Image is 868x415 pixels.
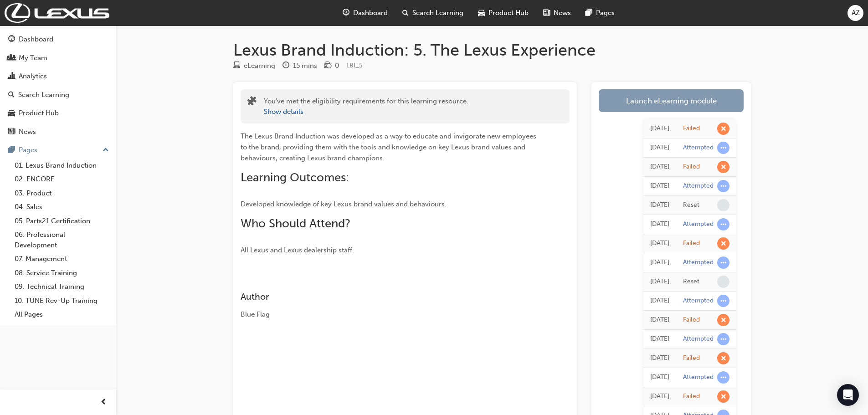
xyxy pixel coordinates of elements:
[650,162,669,172] div: Thu Aug 28 2025 12:23:42 GMT+1000 (Australian Eastern Standard Time)
[18,90,69,100] div: Search Learning
[11,280,113,294] a: 09. Technical Training
[586,7,592,19] span: pages-icon
[11,200,113,214] a: 04. Sales
[683,373,714,382] div: Attempted
[683,143,714,152] div: Attempted
[335,4,395,22] a: guage-iconDashboard
[233,60,275,72] div: Type
[19,34,53,45] div: Dashboard
[8,36,15,44] span: guage-icon
[717,314,729,326] span: learningRecordVerb_FAIL-icon
[233,40,751,60] h1: Lexus Brand Induction: 5. The Lexus Experience
[233,62,240,70] span: learningResourceType_ELEARNING-icon
[264,96,468,117] div: You've met the eligibility requirements for this learning resource.
[346,61,363,69] span: Learning resource code
[11,266,113,280] a: 08. Service Training
[683,239,700,248] div: Failed
[650,315,669,325] div: Thu Aug 28 2025 12:18:28 GMT+1000 (Australian Eastern Standard Time)
[683,335,714,343] div: Attempted
[19,145,37,155] div: Pages
[4,105,113,122] a: Product Hub
[241,216,350,231] span: Who Should Attend?
[103,144,109,156] span: up-icon
[5,3,109,23] img: Trak
[11,307,113,322] a: All Pages
[717,276,729,288] span: learningRecordVerb_NONE-icon
[683,163,700,171] div: Failed
[683,124,700,133] div: Failed
[683,316,700,324] div: Failed
[717,161,729,173] span: learningRecordVerb_FAIL-icon
[402,7,409,19] span: search-icon
[717,352,729,364] span: learningRecordVerb_FAIL-icon
[8,91,15,99] span: search-icon
[8,128,15,136] span: news-icon
[543,7,550,19] span: news-icon
[837,384,859,406] div: Open Intercom Messenger
[683,182,714,190] div: Attempted
[717,295,729,307] span: learningRecordVerb_ATTEMPT-icon
[471,4,536,22] a: car-iconProduct Hub
[4,87,113,103] a: Search Learning
[19,127,36,137] div: News
[335,61,339,71] div: 0
[596,8,615,18] span: Pages
[852,8,860,18] span: AZ
[19,53,47,63] div: My Team
[650,143,669,153] div: Thu Aug 28 2025 12:23:53 GMT+1000 (Australian Eastern Standard Time)
[4,123,113,140] a: News
[717,218,729,231] span: learningRecordVerb_ATTEMPT-icon
[324,62,331,70] span: money-icon
[343,7,349,19] span: guage-icon
[717,333,729,345] span: learningRecordVerb_ATTEMPT-icon
[247,97,257,108] span: puzzle-icon
[683,258,714,267] div: Attempted
[717,199,729,211] span: learningRecordVerb_NONE-icon
[11,186,113,200] a: 03. Product
[264,107,303,117] button: Show details
[353,8,388,18] span: Dashboard
[293,61,317,71] div: 15 mins
[683,297,714,305] div: Attempted
[650,334,669,344] div: Thu Aug 28 2025 12:16:57 GMT+1000 (Australian Eastern Standard Time)
[100,397,107,408] span: prev-icon
[554,8,571,18] span: News
[717,123,729,135] span: learningRecordVerb_FAIL-icon
[683,277,699,286] div: Reset
[650,277,669,287] div: Thu Aug 28 2025 12:18:54 GMT+1000 (Australian Eastern Standard Time)
[8,54,15,62] span: people-icon
[282,60,317,72] div: Duration
[650,238,669,249] div: Thu Aug 28 2025 12:21:40 GMT+1000 (Australian Eastern Standard Time)
[478,7,485,19] span: car-icon
[241,292,537,302] h3: Author
[650,200,669,210] div: Thu Aug 28 2025 12:22:36 GMT+1000 (Australian Eastern Standard Time)
[8,72,15,81] span: chart-icon
[578,4,622,22] a: pages-iconPages
[8,109,15,118] span: car-icon
[395,4,471,22] a: search-iconSearch Learning
[717,142,729,154] span: learningRecordVerb_ATTEMPT-icon
[683,201,699,210] div: Reset
[241,170,349,184] span: Learning Outcomes:
[599,89,744,112] a: Launch eLearning module
[536,4,578,22] a: news-iconNews
[4,50,113,67] a: My Team
[650,219,669,230] div: Thu Aug 28 2025 12:21:51 GMT+1000 (Australian Eastern Standard Time)
[11,228,113,252] a: 06. Professional Development
[11,159,113,173] a: 01. Lexus Brand Induction
[412,8,463,18] span: Search Learning
[717,371,729,384] span: learningRecordVerb_ATTEMPT-icon
[683,220,714,229] div: Attempted
[8,146,15,154] span: pages-icon
[4,142,113,159] button: Pages
[282,62,289,70] span: clock-icon
[241,246,354,254] span: All Lexus and Lexus dealership staff.
[650,372,669,383] div: Thu Aug 28 2025 12:15:20 GMT+1000 (Australian Eastern Standard Time)
[11,214,113,228] a: 05. Parts21 Certification
[244,61,275,71] div: eLearning
[4,29,113,142] button: DashboardMy TeamAnalyticsSearch LearningProduct HubNews
[650,123,669,134] div: Thu Aug 28 2025 12:25:21 GMT+1000 (Australian Eastern Standard Time)
[650,353,669,364] div: Thu Aug 28 2025 12:16:53 GMT+1000 (Australian Eastern Standard Time)
[241,200,447,208] span: Developed knowledge of key Lexus brand values and behaviours.
[717,390,729,403] span: learningRecordVerb_FAIL-icon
